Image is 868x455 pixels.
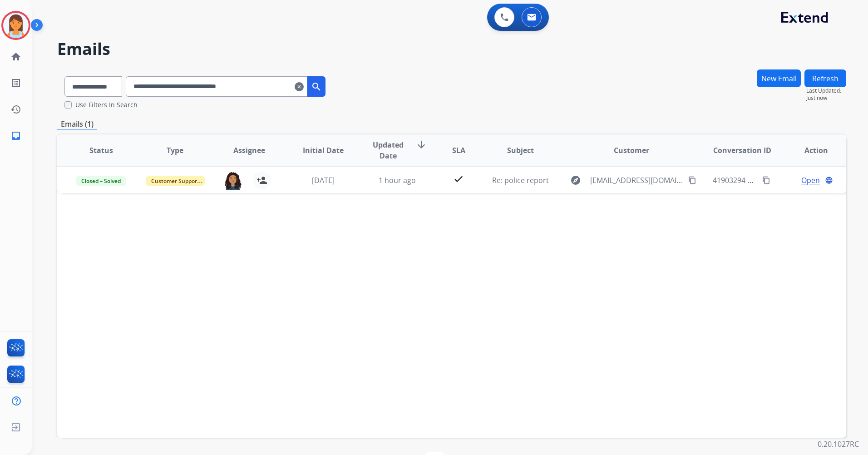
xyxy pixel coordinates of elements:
span: Customer [614,145,649,156]
span: Status [89,145,113,156]
span: 1 hour ago [379,175,416,185]
span: Just now [806,94,846,102]
th: Action [772,134,846,166]
button: Refresh [804,69,846,87]
span: Customer Support [146,176,205,186]
span: SLA [452,145,465,156]
mat-icon: check [453,173,464,184]
mat-icon: person_add [256,175,267,186]
button: New Email [757,69,801,87]
mat-icon: history [10,104,21,115]
mat-icon: inbox [10,130,21,141]
mat-icon: home [10,51,21,62]
span: Open [801,175,820,186]
span: Subject [507,145,534,156]
mat-icon: content_copy [762,176,770,184]
span: [DATE] [312,175,335,185]
p: 0.20.1027RC [818,439,859,450]
span: Updated Date [368,139,409,161]
mat-icon: clear [295,81,304,92]
label: Use Filters In Search [75,100,138,109]
span: 41903294-3c77-47a1-aa3a-851d54d38eb8 [713,175,853,185]
span: Assignee [233,145,265,156]
mat-icon: search [311,81,322,92]
span: Closed – Solved [76,176,126,186]
span: Initial Date [303,145,344,156]
span: Conversation ID [713,145,771,156]
img: agent-avatar [224,171,242,190]
img: avatar [3,13,29,38]
mat-icon: arrow_downward [416,139,427,150]
mat-icon: explore [570,175,581,186]
mat-icon: content_copy [688,176,696,184]
mat-icon: list_alt [10,78,21,89]
span: Last Updated: [806,87,846,94]
mat-icon: language [825,176,833,184]
span: Re: police report [492,175,549,185]
p: Emails (1) [57,119,97,130]
span: [EMAIL_ADDRESS][DOMAIN_NAME] [590,175,683,186]
span: Type [167,145,183,156]
h2: Emails [57,40,846,58]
